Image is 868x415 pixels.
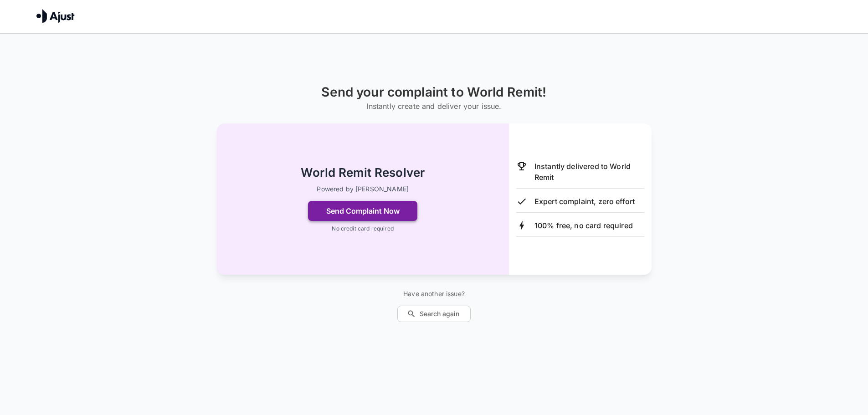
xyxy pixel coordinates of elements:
[321,85,546,100] h1: Send your complaint to World Remit!
[317,184,409,194] p: Powered by [PERSON_NAME]
[397,306,471,323] button: Search again
[321,100,546,113] h6: Instantly create and deliver your issue.
[534,196,635,207] p: Expert complaint, zero effort
[332,225,393,233] p: No credit card required
[301,165,425,181] h2: World Remit Resolver
[36,9,75,23] img: Ajust
[308,201,417,221] button: Send Complaint Now
[397,289,471,298] p: Have another issue?
[534,220,633,231] p: 100% free, no card required
[534,161,644,183] p: Instantly delivered to World Remit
